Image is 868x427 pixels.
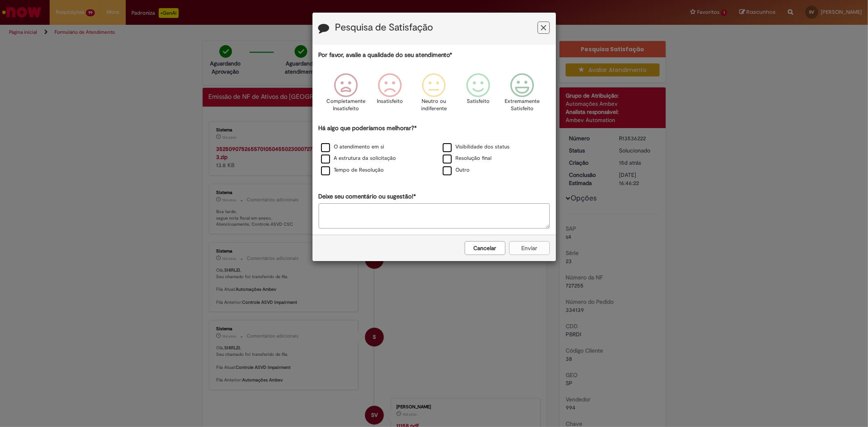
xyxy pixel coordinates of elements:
label: Resolução final [443,155,492,162]
div: Há algo que poderíamos melhorar?* [319,124,550,176]
label: Deixe seu comentário ou sugestão!* [319,192,416,201]
p: Extremamente Satisfeito [505,98,540,113]
button: Cancelar [465,241,505,255]
label: Tempo de Resolução [321,166,384,174]
label: Outro [443,166,470,174]
p: Satisfeito [467,98,490,105]
div: Satisfeito [457,67,499,123]
label: Por favor, avalie a qualidade do seu atendimento* [319,51,453,59]
p: Completamente Insatisfeito [326,98,365,113]
p: Neutro ou indiferente [419,98,448,113]
label: A estrutura da solicitação [321,155,396,162]
div: Extremamente Satisfeito [501,67,543,123]
div: Neutro ou indiferente [413,67,455,123]
p: Insatisfeito [377,98,403,105]
label: Pesquisa de Satisfação [335,22,433,33]
label: O atendimento em si [321,143,385,151]
div: Completamente Insatisfeito [325,67,367,123]
label: Visibilidade dos status [443,143,510,151]
div: Insatisfeito [369,67,411,123]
